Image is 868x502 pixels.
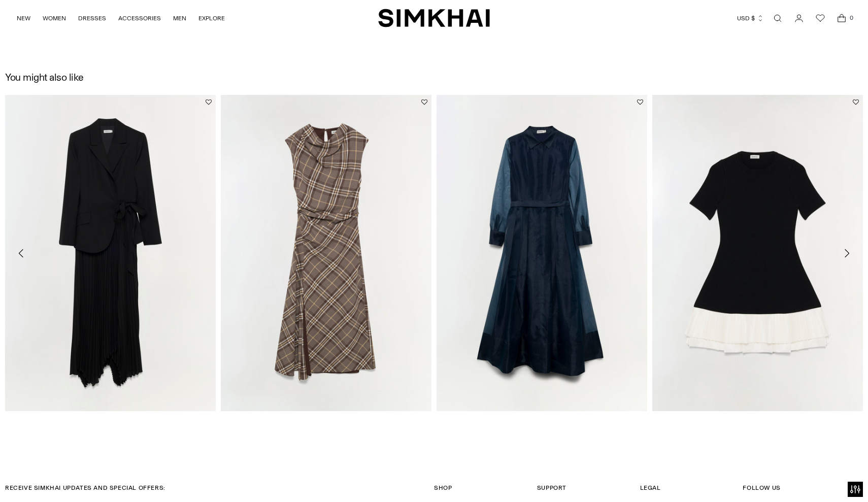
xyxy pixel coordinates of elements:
[810,8,830,28] a: Wishlist
[537,484,566,491] span: Support
[836,242,858,264] button: Move to next carousel slide
[5,72,84,83] h2: You might also like
[640,484,661,491] span: Legal
[198,7,225,29] a: EXPLORE
[853,99,859,105] button: Add to Wishlist
[789,8,809,28] a: Go to the account page
[421,99,427,105] button: Add to Wishlist
[173,7,186,29] a: MEN
[17,7,30,29] a: NEW
[637,99,643,105] button: Add to Wishlist
[43,7,66,29] a: WOMEN
[652,95,863,411] img: Lorin Taffeta Knit Midi Dress
[743,484,780,491] span: Follow Us
[5,95,216,411] img: Ambretta Dress
[378,8,490,28] a: SIMKHAI
[847,13,856,22] span: 0
[831,8,852,28] a: Open cart modal
[767,8,788,28] a: Open search modal
[737,7,764,29] button: USD $
[206,99,212,105] button: Add to Wishlist
[437,95,647,411] img: Montgomery Dress
[10,242,32,264] button: Move to previous carousel slide
[221,95,431,411] img: Burke Draped Midi Dress
[5,484,165,491] span: RECEIVE SIMKHAI UPDATES AND SPECIAL OFFERS:
[118,7,161,29] a: ACCESSORIES
[78,7,106,29] a: DRESSES
[434,484,452,491] span: Shop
